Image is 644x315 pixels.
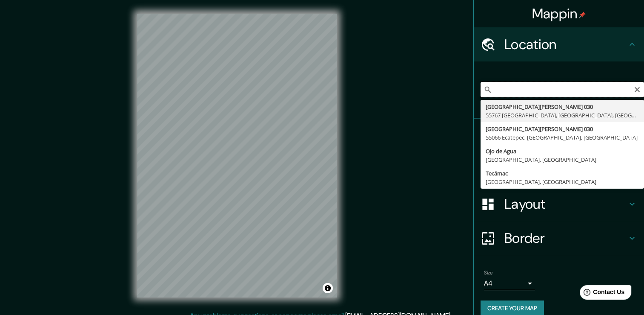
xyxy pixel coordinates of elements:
[486,178,639,186] div: [GEOGRAPHIC_DATA], [GEOGRAPHIC_DATA]
[579,12,586,18] img: pin-icon.png
[474,221,644,255] div: Border
[568,282,635,306] iframe: Help widget launcher
[486,169,639,178] div: Tecámac
[532,5,586,22] h4: Mappin
[504,195,627,213] h4: Layout
[486,155,639,164] div: [GEOGRAPHIC_DATA], [GEOGRAPHIC_DATA]
[486,102,639,111] div: [GEOGRAPHIC_DATA][PERSON_NAME] 030
[504,230,627,247] h4: Border
[484,269,493,277] label: Size
[486,111,639,120] div: 55767 [GEOGRAPHIC_DATA], [GEOGRAPHIC_DATA], [GEOGRAPHIC_DATA]
[481,82,644,97] input: Pick your city or area
[486,147,639,155] div: Ojo de Agua
[137,14,337,297] canvas: Map
[486,133,639,142] div: 55066 Ecatepec, [GEOGRAPHIC_DATA], [GEOGRAPHIC_DATA]
[504,36,627,53] h4: Location
[474,119,644,153] div: Pins
[484,277,535,290] div: A4
[474,187,644,221] div: Layout
[323,283,333,293] button: Toggle attribution
[474,27,644,61] div: Location
[634,85,641,93] button: Clear
[474,153,644,187] div: Style
[486,125,639,133] div: [GEOGRAPHIC_DATA][PERSON_NAME] 030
